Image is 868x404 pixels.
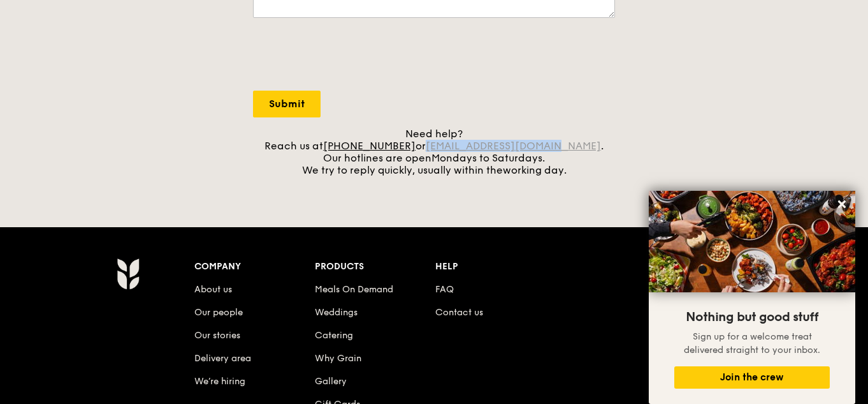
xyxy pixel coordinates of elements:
[315,307,358,318] a: Weddings
[435,307,483,318] a: Contact us
[253,91,321,117] input: Submit
[435,258,556,276] div: Help
[431,152,545,164] span: Mondays to Saturdays.
[426,140,601,152] a: [EMAIL_ADDRESS][DOMAIN_NAME]
[435,284,454,295] a: FAQ
[194,307,243,318] a: Our people
[649,191,855,292] img: DSC07876-Edit02-Large.jpeg
[315,284,393,295] a: Meals On Demand
[315,258,435,276] div: Products
[117,258,139,290] img: Grain
[315,376,347,387] a: Gallery
[194,376,245,387] a: We’re hiring
[194,284,232,295] a: About us
[194,258,315,276] div: Company
[684,331,820,355] span: Sign up for a welcome treat delivered straight to your inbox.
[194,330,240,341] a: Our stories
[686,310,818,325] span: Nothing but good stuff
[323,140,416,152] a: [PHONE_NUMBER]
[832,194,852,214] button: Close
[253,128,615,176] div: Need help? Reach us at or . Our hotlines are open We try to reply quickly, usually within the
[315,353,361,364] a: Why Grain
[315,330,353,341] a: Catering
[503,164,567,176] span: working day.
[674,366,830,389] button: Join the crew
[253,31,447,80] iframe: reCAPTCHA
[194,353,251,364] a: Delivery area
